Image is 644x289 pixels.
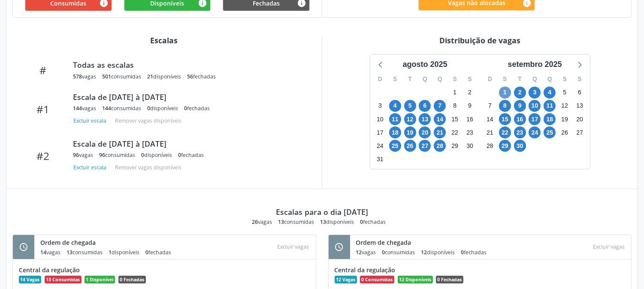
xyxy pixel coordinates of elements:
[557,72,572,86] div: S
[419,100,431,112] span: quarta-feira, 6 de agosto de 2025
[109,249,139,256] div: disponíveis
[40,249,60,256] div: vagas
[404,100,416,112] span: terça-feira, 5 de agosto de 2025
[434,100,446,112] span: quinta-feira, 7 de agosto de 2025
[449,87,461,99] span: sexta-feira, 1 de agosto de 2025
[382,249,385,256] span: 0
[360,218,386,226] div: fechadas
[73,151,93,159] div: vagas
[147,73,153,80] span: 21
[276,207,368,217] div: Escalas para o dia [DATE]
[514,100,526,112] span: terça-feira, 9 de setembro de 2025
[360,276,394,283] span: 0 Consumidas
[542,72,557,86] div: Q
[449,113,461,125] span: sexta-feira, 15 de agosto de 2025
[419,126,431,138] span: quarta-feira, 20 de agosto de 2025
[461,249,487,256] div: fechadas
[434,140,446,152] span: quinta-feira, 28 de agosto de 2025
[18,103,67,115] div: #1
[320,218,354,226] div: disponíveis
[374,140,386,152] span: domingo, 24 de agosto de 2025
[421,249,455,256] div: disponíveis
[544,87,556,99] span: quinta-feira, 4 de setembro de 2025
[529,113,541,125] span: quarta-feira, 17 de setembro de 2025
[499,113,511,125] span: segunda-feira, 15 de setembro de 2025
[449,140,461,152] span: sexta-feira, 29 de agosto de 2025
[147,105,178,112] div: disponíveis
[73,115,110,126] button: Excluir escala
[402,72,417,86] div: T
[436,276,463,283] span: 0 Fechadas
[73,162,110,173] button: Excluir escala
[67,249,103,256] div: consumidas
[432,72,447,86] div: Q
[559,113,571,125] span: sexta-feira, 19 de setembro de 2025
[19,265,310,274] div: Central da regulação
[559,126,571,138] span: sexta-feira, 26 de setembro de 2025
[335,242,344,252] i: schedule
[373,72,388,86] div: D
[464,126,476,138] span: sábado, 23 de agosto de 2025
[574,113,586,125] span: sábado, 20 de setembro de 2025
[184,105,187,112] span: 0
[514,126,526,138] span: terça-feira, 23 de setembro de 2025
[252,218,272,226] div: vagas
[484,126,496,138] span: domingo, 21 de setembro de 2025
[574,126,586,138] span: sábado, 27 de setembro de 2025
[102,73,111,80] span: 501
[374,113,386,125] span: domingo, 10 de agosto de 2025
[512,72,527,86] div: T
[73,139,304,148] div: Escala de [DATE] à [DATE]
[559,87,571,99] span: sexta-feira, 5 de setembro de 2025
[463,72,478,86] div: S
[419,140,431,152] span: quarta-feira, 27 de agosto de 2025
[417,72,432,86] div: Q
[499,87,511,99] span: segunda-feira, 1 de setembro de 2025
[527,72,542,86] div: Q
[389,140,401,152] span: segunda-feira, 25 de agosto de 2025
[99,151,105,159] span: 96
[419,113,431,125] span: quarta-feira, 13 de agosto de 2025
[356,238,493,247] div: Ordem de chegada
[387,72,402,86] div: S
[102,105,111,112] span: 144
[529,87,541,99] span: quarta-feira, 3 de setembro de 2025
[449,100,461,112] span: sexta-feira, 8 de agosto de 2025
[141,151,172,159] div: disponíveis
[544,113,556,125] span: quinta-feira, 18 de setembro de 2025
[73,105,96,112] div: vagas
[102,105,141,112] div: consumidas
[99,151,135,159] div: consumidas
[590,241,628,253] div: Escolha as vagas para excluir
[447,72,463,86] div: S
[497,72,512,86] div: S
[360,218,363,226] span: 0
[504,59,565,70] div: setembro 2025
[484,140,496,152] span: domingo, 28 de setembro de 2025
[389,100,401,112] span: segunda-feira, 4 de agosto de 2025
[389,126,401,138] span: segunda-feira, 18 de agosto de 2025
[374,126,386,138] span: domingo, 17 de agosto de 2025
[374,154,386,166] span: domingo, 31 de agosto de 2025
[184,105,210,112] div: fechadas
[67,249,73,256] span: 13
[109,249,112,256] span: 1
[145,249,171,256] div: fechadas
[499,126,511,138] span: segunda-feira, 22 de setembro de 2025
[484,113,496,125] span: domingo, 14 de setembro de 2025
[187,73,193,80] span: 56
[85,276,115,283] span: 1 Disponível
[382,249,415,256] div: consumidas
[483,72,498,86] div: D
[40,249,46,256] span: 14
[464,140,476,152] span: sábado, 30 de agosto de 2025
[464,100,476,112] span: sábado, 9 de agosto de 2025
[335,265,626,274] div: Central da regulação
[421,249,427,256] span: 12
[178,151,181,159] span: 0
[559,100,571,112] span: sexta-feira, 12 de setembro de 2025
[12,36,316,45] div: Escalas
[45,276,82,283] span: 13 Consumidas
[404,126,416,138] span: terça-feira, 19 de agosto de 2025
[40,238,177,247] div: Ordem de chegada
